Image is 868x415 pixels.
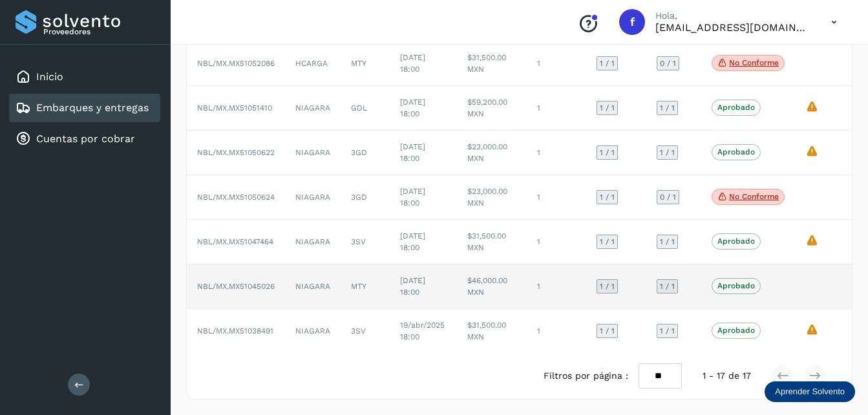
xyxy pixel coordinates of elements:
[527,264,586,309] td: 1
[600,59,615,67] span: 1 / 1
[527,86,586,131] td: 1
[729,58,779,67] p: No conforme
[36,101,149,114] a: Embarques y entregas
[775,387,845,397] p: Aprender Solvento
[341,309,390,353] td: 3SV
[43,27,155,36] p: Proveedores
[400,321,445,341] span: 19/abr/2025 18:00
[400,142,425,163] span: [DATE] 18:00
[457,309,527,353] td: $31,500.00 MXN
[660,282,675,290] span: 1 / 1
[600,149,615,156] span: 1 / 1
[285,220,341,264] td: NIAGARA
[36,70,63,83] a: Inicio
[457,86,527,131] td: $59,200.00 MXN
[197,326,273,335] span: NBL/MX.MX51038491
[285,131,341,175] td: NIAGARA
[660,327,675,335] span: 1 / 1
[457,41,527,86] td: $31,500.00 MXN
[197,103,272,112] span: NBL/MX.MX51051410
[285,309,341,353] td: NIAGARA
[197,148,275,157] span: NBL/MX.MX51050622
[600,238,615,246] span: 1 / 1
[600,193,615,201] span: 1 / 1
[285,86,341,131] td: NIAGARA
[400,53,425,74] span: [DATE] 18:00
[9,63,160,91] div: Inicio
[717,281,755,290] p: Aprobado
[197,193,275,202] span: NBL/MX.MX51050624
[600,282,615,290] span: 1 / 1
[197,282,275,291] span: NBL/MX.MX51045026
[765,381,855,402] div: Aprender Solvento
[544,369,628,383] span: Filtros por página :
[660,238,675,246] span: 1 / 1
[527,131,586,175] td: 1
[341,175,390,220] td: 3GD
[400,231,425,252] span: [DATE] 18:00
[197,237,273,246] span: NBL/MX.MX51047464
[660,104,675,112] span: 1 / 1
[703,369,751,383] span: 1 - 17 de 17
[285,264,341,309] td: NIAGARA
[197,59,275,68] span: NBL/MX.MX51052086
[527,220,586,264] td: 1
[729,192,779,201] p: No conforme
[400,276,425,297] span: [DATE] 18:00
[36,133,135,145] a: Cuentas por cobrar
[527,41,586,86] td: 1
[600,104,615,112] span: 1 / 1
[655,21,810,34] p: facturacion@hcarga.com
[660,193,676,201] span: 0 / 1
[9,94,160,122] div: Embarques y entregas
[341,264,390,309] td: MTY
[457,131,527,175] td: $23,000.00 MXN
[600,327,615,335] span: 1 / 1
[717,103,755,112] p: Aprobado
[341,220,390,264] td: 3SV
[9,125,160,153] div: Cuentas por cobrar
[660,59,676,67] span: 0 / 1
[660,149,675,156] span: 1 / 1
[341,131,390,175] td: 3GD
[341,86,390,131] td: GDL
[457,220,527,264] td: $31,500.00 MXN
[717,237,755,246] p: Aprobado
[717,147,755,156] p: Aprobado
[527,309,586,353] td: 1
[655,10,810,21] p: Hola,
[527,175,586,220] td: 1
[457,264,527,309] td: $46,000.00 MXN
[400,98,425,118] span: [DATE] 18:00
[717,326,755,335] p: Aprobado
[400,187,425,207] span: [DATE] 18:00
[341,41,390,86] td: MTY
[285,175,341,220] td: NIAGARA
[285,41,341,86] td: HCARGA
[457,175,527,220] td: $23,000.00 MXN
